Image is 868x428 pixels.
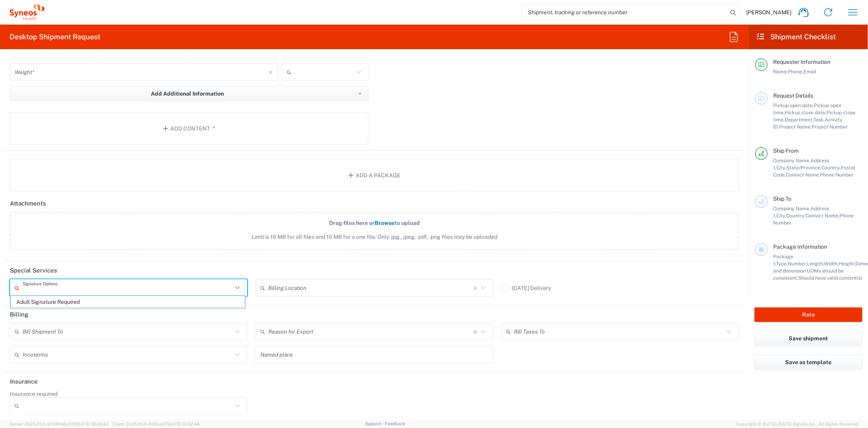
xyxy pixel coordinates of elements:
[773,196,791,202] span: Ship To
[786,213,805,219] span: Country,
[10,378,38,386] h2: Insurance
[736,420,858,428] span: Copyright © [DATE]-[DATE] Agistix Inc., All Rights Reserved
[27,233,722,241] span: Limit is 10 MB for all files and 10 MB for a one file. Only .jpg, .jpeg, .pdf, .png files may be ...
[807,261,824,267] span: Length,
[502,285,551,291] label: [DATE] Delivery
[10,32,100,42] h2: Desktop Shipment Request
[167,422,200,426] span: [DATE] 10:52:44
[839,261,855,267] span: Height,
[773,253,793,267] span: Package 1:
[522,5,728,20] input: Shipment, tracking or reference number
[151,90,224,98] span: Add Additional Information
[754,355,862,370] button: Save as template
[805,213,839,219] span: Contact Name,
[10,200,46,207] h2: Attachments
[803,69,816,75] span: Email
[786,165,822,171] span: State/Province,
[385,421,405,426] a: Feedback
[395,220,420,226] span: to upload
[773,92,813,99] span: Request Details
[785,117,813,123] span: Department,
[786,172,820,178] span: Contact Name,
[822,165,841,171] span: Country,
[10,267,57,274] h2: Special Services
[773,148,799,154] span: Ship From
[773,59,830,65] span: Requester Information
[746,9,791,16] span: [PERSON_NAME]
[10,422,108,426] span: Server: 2025.20.0-970904bc0f3
[785,109,826,115] span: Pickup close date,
[798,275,862,281] span: Should have valid content(s)
[76,422,108,426] span: [DATE] 10:43:43
[779,124,812,130] span: Project Name,
[10,159,739,192] button: Add a Package
[776,261,788,267] span: Type,
[10,112,369,145] button: Add Content*
[812,124,848,130] span: Project Number
[10,86,369,101] button: Add Additional Information
[112,422,200,426] span: Client: 2025.20.0-035ba07
[776,165,786,171] span: City,
[375,220,395,226] span: Browse
[11,296,245,308] span: Adult Signature Required
[773,69,788,75] span: Name,
[820,172,854,178] span: Phone Number
[773,244,827,250] span: Package Information
[754,331,862,346] button: Save shipment
[773,102,814,108] span: Pickup open date,
[365,421,385,426] a: Support
[776,213,786,219] span: City,
[788,69,803,75] span: Phone,
[10,311,28,319] h2: Billing
[773,157,810,163] span: Company Name,
[754,307,862,322] button: Rate
[329,220,375,226] span: Drag files here or
[824,261,839,267] span: Width,
[788,261,807,267] span: Number,
[10,390,58,397] label: Insurance required
[756,32,836,42] h2: Shipment Checklist
[773,205,810,211] span: Company Name,
[813,117,825,123] span: Task,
